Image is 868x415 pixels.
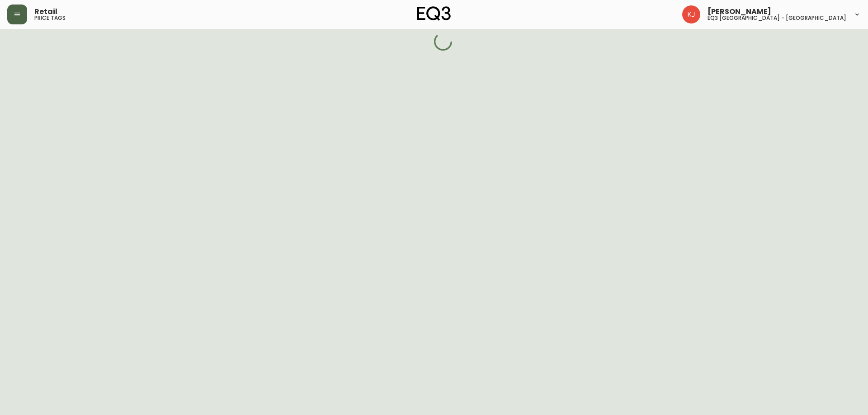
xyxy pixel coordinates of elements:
[682,5,700,23] img: 24a625d34e264d2520941288c4a55f8e
[708,8,771,15] span: [PERSON_NAME]
[417,6,451,21] img: logo
[708,15,846,21] h5: eq3 [GEOGRAPHIC_DATA] - [GEOGRAPHIC_DATA]
[34,15,66,21] h5: price tags
[34,8,57,15] span: Retail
